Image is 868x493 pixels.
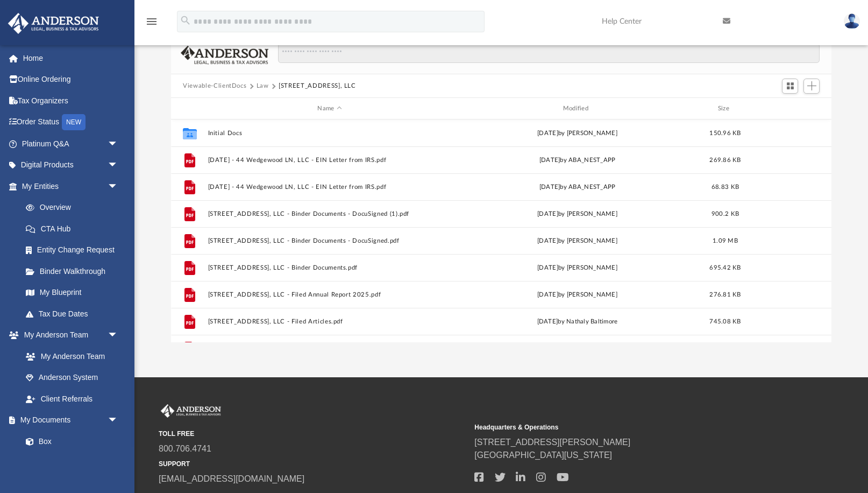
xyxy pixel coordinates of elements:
span: 68.83 KB [712,184,739,190]
a: My Blueprint [15,282,129,304]
div: grid [171,119,831,342]
a: [EMAIL_ADDRESS][DOMAIN_NAME] [159,474,304,483]
button: [STREET_ADDRESS], LLC - Binder Documents.pdf [208,264,451,271]
a: Online Ordering [8,69,134,90]
span: 1.09 MB [713,238,738,244]
div: id [751,104,827,114]
button: Add [803,79,820,94]
small: TOLL FREE [159,429,467,439]
img: Anderson Advisors Platinum Portal [5,13,102,34]
span: arrow_drop_down [108,410,129,432]
a: Tax Organizers [8,90,134,111]
a: Anderson System [15,367,129,389]
input: Search files and folders [278,43,820,64]
a: CTA Hub [15,218,134,240]
a: Tax Due Dates [15,303,134,325]
a: Box [15,431,124,452]
button: [STREET_ADDRESS], LLC [279,81,356,91]
button: [DATE] - 44 Wedgewood LN, LLC - EIN Letter from IRS.pdf [208,157,451,164]
span: arrow_drop_down [108,325,129,347]
div: NEW [62,114,86,130]
div: [DATE] by [PERSON_NAME] [456,129,699,138]
div: [DATE] by [PERSON_NAME] [456,263,699,273]
a: My Entitiesarrow_drop_down [8,175,134,197]
a: Digital Productsarrow_drop_down [8,154,134,176]
button: Law [257,81,269,91]
div: [DATE] by [PERSON_NAME] [456,236,699,246]
small: SUPPORT [159,459,467,469]
div: Name [208,104,451,114]
img: Anderson Advisors Platinum Portal [159,404,223,418]
button: Switch to Grid View [782,79,798,94]
a: Home [8,47,134,69]
button: Initial Docs [208,130,451,137]
div: [DATE] by ABA_NEST_APP [456,156,699,165]
button: [STREET_ADDRESS], LLC - Filed Annual Report 2025.pdf [208,291,451,298]
a: [STREET_ADDRESS][PERSON_NAME] [474,438,630,447]
div: Modified [456,104,699,114]
a: Order StatusNEW [8,111,134,133]
a: My Anderson Teamarrow_drop_down [8,325,129,346]
a: 800.706.4741 [159,444,211,453]
a: Client Referrals [15,388,129,410]
div: id [176,104,203,114]
button: Viewable-ClientDocs [183,81,246,91]
span: arrow_drop_down [108,175,129,198]
div: [DATE] by [PERSON_NAME] [456,209,699,219]
div: [DATE] by [PERSON_NAME] [456,290,699,300]
button: [STREET_ADDRESS], LLC - Binder Documents - DocuSigned.pdf [208,237,451,244]
a: Entity Change Request [15,240,134,261]
a: [GEOGRAPHIC_DATA][US_STATE] [474,450,612,460]
a: Meeting Minutes [15,452,129,474]
a: My Documentsarrow_drop_down [8,410,129,431]
button: [DATE] - 44 Wedgewood LN, LLC - EIN Letter from IRS.pdf [208,184,451,191]
button: [STREET_ADDRESS], LLC - Binder Documents - DocuSigned (1).pdf [208,210,451,217]
span: arrow_drop_down [108,154,129,177]
div: [DATE] by Nathaly Baltimore [456,317,699,327]
i: menu [145,15,158,28]
small: Headquarters & Operations [474,422,782,432]
a: Overview [15,197,134,219]
span: 745.08 KB [710,319,741,325]
i: search [180,15,191,26]
a: menu [145,20,158,28]
span: arrow_drop_down [108,133,129,155]
img: User Pic [844,13,860,29]
a: Platinum Q&Aarrow_drop_down [8,133,134,154]
div: Size [704,104,747,114]
span: 695.42 KB [710,265,741,271]
button: [STREET_ADDRESS], LLC - Filed Articles.pdf [208,318,451,325]
a: Binder Walkthrough [15,260,134,282]
span: 276.81 KB [710,292,741,298]
span: 150.96 KB [710,130,741,136]
span: 900.2 KB [712,211,739,217]
span: 269.86 KB [710,157,741,163]
div: [DATE] by ABA_NEST_APP [456,182,699,192]
a: My Anderson Team [15,346,124,367]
